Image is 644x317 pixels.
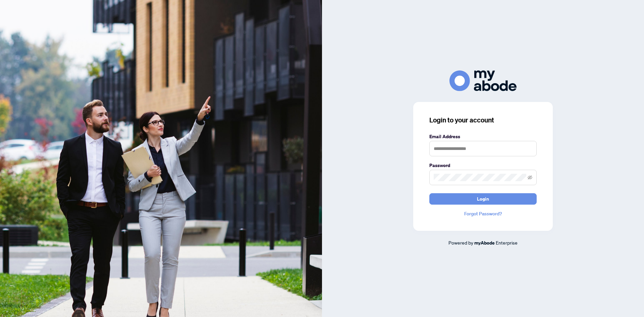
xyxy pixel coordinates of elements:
span: Login [477,194,489,204]
a: Forgot Password? [429,210,537,217]
span: Powered by [448,240,473,246]
label: Email Address [429,133,537,140]
span: eye-invisible [528,175,532,180]
span: Enterprise [496,240,518,246]
label: Password [429,162,537,169]
button: Login [429,193,537,205]
img: ma-logo [449,70,517,91]
h3: Login to your account [429,115,537,125]
a: myAbode [474,239,495,247]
